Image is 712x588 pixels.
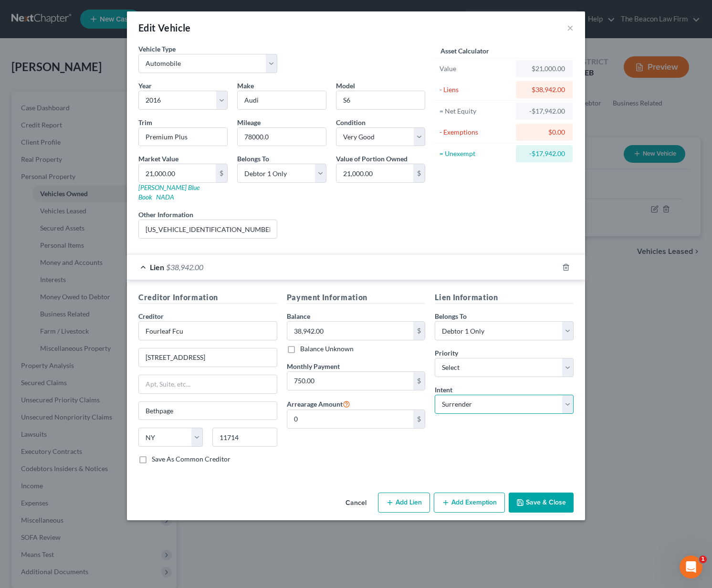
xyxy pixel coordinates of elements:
div: $ [413,322,425,340]
input: -- [238,128,326,146]
input: ex. Altima [336,91,425,109]
span: $38,942.00 [166,262,203,272]
label: Condition [336,117,366,127]
input: Enter address... [139,348,277,367]
input: (optional) [139,220,277,238]
label: Value of Portion Owned [336,154,408,164]
button: Cancel [338,493,374,513]
iframe: Intercom live chat [680,556,702,578]
label: Asset Calculator [440,46,489,56]
div: $ [216,164,227,182]
input: Search creditor by name... [138,321,277,340]
button: Add Lien [378,493,430,513]
label: Balance Unknown [300,344,354,354]
span: Make [237,82,254,90]
a: [PERSON_NAME] Blue Book [138,183,199,201]
input: 0.00 [336,164,413,182]
input: Apt, Suite, etc... [139,375,277,393]
button: Add Exemption [434,493,505,513]
input: 0.00 [287,410,414,428]
div: $0.00 [524,127,565,137]
div: $ [413,410,425,428]
div: - Exemptions [440,127,512,137]
label: Other Information [138,210,193,220]
span: Creditor [138,312,164,320]
label: Market Value [138,154,178,164]
div: Edit Vehicle [138,21,191,34]
h5: Payment Information [287,292,426,304]
div: = Unexempt [440,149,512,158]
h5: Lien Information [435,292,574,304]
span: Belongs To [435,312,467,320]
span: Lien [150,262,164,272]
div: $38,942.00 [524,85,565,94]
input: ex. LS, LT, etc [139,128,227,146]
label: Save As Common Creditor [152,454,230,464]
div: = Net Equity [440,106,512,116]
div: - Liens [440,85,512,94]
span: Priority [435,349,458,357]
div: -$17,942.00 [524,106,565,116]
span: 1 [699,556,707,563]
span: Belongs To [237,155,269,163]
div: Value [440,64,512,73]
label: Intent [435,385,452,395]
a: NADA [156,193,174,201]
label: Trim [138,117,152,127]
label: Arrearage Amount [287,398,350,409]
button: × [567,22,574,33]
label: Year [138,81,152,91]
div: $ [413,372,425,390]
div: $21,000.00 [524,64,565,73]
label: Mileage [237,117,261,127]
input: 0.00 [287,322,414,340]
label: Model [336,81,355,91]
button: Save & Close [509,493,574,513]
input: ex. Nissan [238,91,326,109]
label: Vehicle Type [138,44,176,54]
h5: Creditor Information [138,292,277,304]
input: 0.00 [139,164,216,182]
div: $ [413,164,425,182]
input: Enter zip... [212,428,277,447]
label: Monthly Payment [287,361,340,371]
input: Enter city... [139,402,277,420]
label: Balance [287,311,310,321]
div: -$17,942.00 [524,149,565,158]
input: 0.00 [287,372,414,390]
